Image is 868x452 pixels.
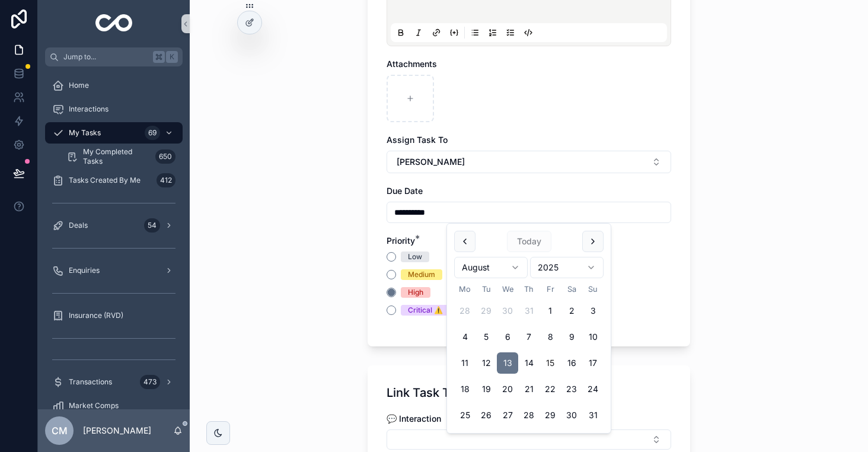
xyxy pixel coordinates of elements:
[45,371,183,393] a: Transactions473
[45,170,183,191] a: Tasks Created By Me412
[497,405,518,426] button: Wednesday, 27 August 2025
[454,405,476,426] button: Monday, 25 August 2025
[52,424,68,438] span: CM
[540,378,561,400] button: Friday, 22 August 2025
[144,218,160,233] div: 54
[518,300,540,322] button: Thursday, 31 July 2025
[476,352,497,374] button: Tuesday, 12 August 2025
[387,384,456,401] h1: Link Task To
[561,405,582,426] button: Saturday, 30 August 2025
[387,235,415,246] span: Priority
[45,75,183,96] a: Home
[476,300,497,322] button: Tuesday, 29 July 2025
[476,378,497,400] button: Tuesday, 19 August 2025
[518,283,540,295] th: Thursday
[69,266,100,275] span: Enquiries
[497,326,518,348] button: Wednesday, 6 August 2025
[387,59,437,69] span: Attachments
[561,378,582,400] button: Saturday, 23 August 2025
[454,378,476,400] button: Monday, 18 August 2025
[582,326,604,348] button: Sunday, 10 August 2025
[582,405,604,426] button: Sunday, 31 August 2025
[540,300,561,322] button: Friday, 1 August 2025
[582,300,604,322] button: Sunday, 3 August 2025
[476,405,497,426] button: Tuesday, 26 August 2025
[38,66,190,409] div: scrollable content
[454,283,604,426] table: August 2025
[69,104,108,114] span: Interactions
[83,147,151,166] span: My Completed Tasks
[69,401,119,410] span: Market Comps
[582,378,604,400] button: Sunday, 24 August 2025
[397,156,465,168] span: [PERSON_NAME]
[561,300,582,322] button: Saturday, 2 August 2025
[476,326,497,348] button: Tuesday, 5 August 2025
[45,122,183,144] a: My Tasks69
[540,352,561,374] button: Friday, 15 August 2025
[454,300,476,322] button: Monday, 28 July 2025
[387,151,671,173] button: Select Button
[518,405,540,426] button: Thursday, 28 August 2025
[69,176,141,185] span: Tasks Created By Me
[582,352,604,374] button: Sunday, 17 August 2025
[140,375,160,389] div: 473
[69,128,101,138] span: My Tasks
[69,311,123,320] span: Insurance (RVD)
[387,135,448,145] span: Assign Task To
[69,377,112,387] span: Transactions
[454,352,476,374] button: Monday, 11 August 2025
[45,215,183,236] a: Deals54
[145,126,160,140] div: 69
[408,305,443,316] div: Critical ⚠️️
[497,378,518,400] button: Wednesday, 20 August 2025
[45,395,183,416] a: Market Comps
[387,186,423,196] span: Due Date
[497,283,518,295] th: Wednesday
[561,283,582,295] th: Saturday
[45,260,183,281] a: Enquiries
[561,326,582,348] button: Saturday, 9 August 2025
[83,425,151,437] p: [PERSON_NAME]
[155,149,175,164] div: 650
[157,173,175,187] div: 412
[540,405,561,426] button: Friday, 29 August 2025
[408,287,423,298] div: High
[497,300,518,322] button: Wednesday, 30 July 2025
[45,47,183,66] button: Jump to...K
[476,283,497,295] th: Tuesday
[408,252,422,262] div: Low
[167,52,177,62] span: K
[582,283,604,295] th: Sunday
[454,283,476,295] th: Monday
[540,283,561,295] th: Friday
[45,98,183,120] a: Interactions
[95,14,133,33] img: App logo
[59,146,183,167] a: My Completed Tasks650
[387,429,671,450] button: Select Button
[69,81,89,90] span: Home
[45,305,183,326] a: Insurance (RVD)
[561,352,582,374] button: Saturday, 16 August 2025
[540,326,561,348] button: Friday, 8 August 2025
[408,269,435,280] div: Medium
[63,52,148,62] span: Jump to...
[497,352,518,374] button: Today, Wednesday, 13 August 2025, selected
[518,352,540,374] button: Thursday, 14 August 2025
[69,221,88,230] span: Deals
[387,413,441,424] span: 💬 Interaction
[454,326,476,348] button: Monday, 4 August 2025
[518,378,540,400] button: Thursday, 21 August 2025
[518,326,540,348] button: Thursday, 7 August 2025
